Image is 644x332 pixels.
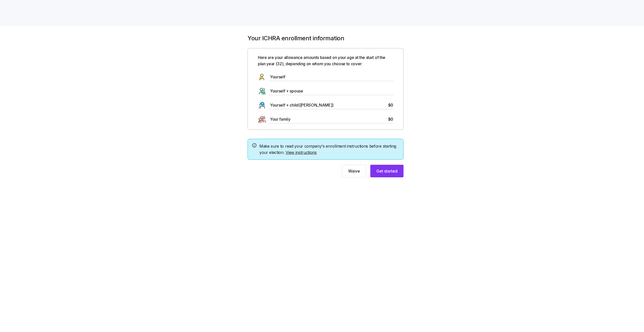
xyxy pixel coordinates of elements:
[259,143,399,156] span: Make sure to read your company's enrollment instructions before starting your election.
[388,102,393,108] span: $0
[258,54,393,67] span: Here are your allowance amounts based on your age at the start of the plan year ( 32 ), depending...
[270,74,285,80] span: Yourself
[370,165,404,177] button: Get started
[270,102,334,108] span: Yourself + child([PERSON_NAME])
[270,88,303,94] span: Yourself + spouse
[376,168,397,174] span: Get started
[348,168,360,174] span: Waive
[270,116,290,122] span: Your family
[342,165,366,177] button: Waive
[286,150,317,155] a: View instructions
[388,116,393,122] span: $0
[248,34,404,42] h1: Your ICHRA enrollment information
